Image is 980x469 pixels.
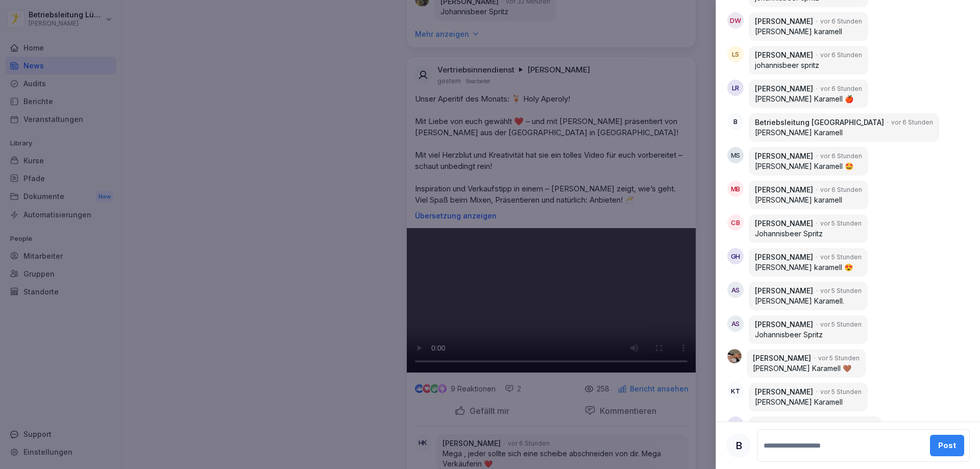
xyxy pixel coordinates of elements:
[753,353,811,363] p: [PERSON_NAME]
[930,435,964,456] button: Post
[755,319,813,330] p: [PERSON_NAME]
[818,354,860,363] p: vor 5 Stunden
[755,27,862,37] p: [PERSON_NAME] karamell
[755,117,884,128] p: Betriebsleitung [GEOGRAPHIC_DATA]
[755,218,813,229] p: [PERSON_NAME]
[753,363,860,374] p: [PERSON_NAME] Karamell 🤎
[755,151,813,161] p: [PERSON_NAME]
[727,147,744,163] div: MS
[726,433,751,458] div: B
[727,214,744,231] div: CB
[755,185,813,195] p: [PERSON_NAME]
[727,315,744,332] div: AS
[755,94,862,104] p: [PERSON_NAME] Karamell 🍎
[755,252,813,262] p: [PERSON_NAME]
[727,248,744,264] div: GH
[891,118,933,127] p: vor 6 Stunden
[938,440,956,451] div: Post
[727,113,744,130] div: B
[755,229,862,239] p: Johannisbeer Spritz
[820,51,862,60] p: vor 6 Stunden
[727,181,744,197] div: MB
[820,320,862,329] p: vor 5 Stunden
[755,387,813,397] p: [PERSON_NAME]
[755,195,862,205] p: [PERSON_NAME] karamell
[755,397,862,407] p: [PERSON_NAME] Karamell
[727,416,744,433] div: LR
[820,152,862,161] p: vor 6 Stunden
[727,383,744,399] div: KT
[727,46,744,62] div: LS
[755,84,813,94] p: [PERSON_NAME]
[755,161,862,171] p: [PERSON_NAME] Karamell 🤩
[727,12,744,29] div: DW
[755,421,827,431] p: Lis-[PERSON_NAME]
[755,16,813,27] p: [PERSON_NAME]
[727,80,744,96] div: LR
[820,17,862,26] p: vor 6 Stunden
[755,50,813,60] p: [PERSON_NAME]
[727,349,742,363] img: q6lfxa711zab0ezlxd2j49z3.png
[755,262,862,273] p: [PERSON_NAME] karamell 😍
[820,286,862,295] p: vor 5 Stunden
[755,60,862,70] p: johannisbeer spritz
[755,296,862,306] p: [PERSON_NAME] Karamell.
[820,253,862,262] p: vor 5 Stunden
[755,128,933,138] p: [PERSON_NAME] Karamell
[755,286,813,296] p: [PERSON_NAME]
[820,219,862,228] p: vor 5 Stunden
[820,185,862,194] p: vor 6 Stunden
[727,282,744,298] div: AS
[820,84,862,93] p: vor 6 Stunden
[820,387,862,397] p: vor 5 Stunden
[755,330,862,340] p: Johannisbeer Spritz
